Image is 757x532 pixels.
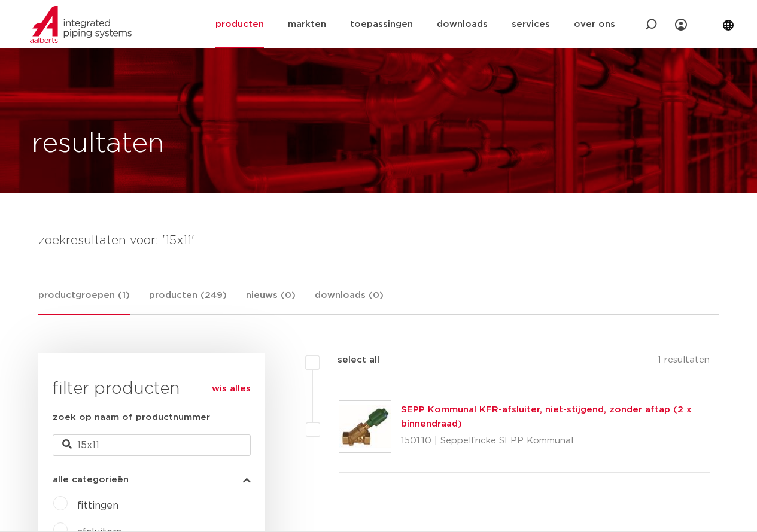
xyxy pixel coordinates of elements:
[53,475,129,484] span: alle categorieën
[38,288,130,315] a: productgroepen (1)
[149,288,227,314] a: producten (249)
[339,401,391,452] img: Thumbnail for SEPP Kommunal KFR-afsluiter, niet-stijgend, zonder aftap (2 x binnendraad)
[246,288,296,314] a: nieuws (0)
[53,434,251,456] input: zoeken
[320,353,379,367] label: select all
[32,125,165,163] h1: resultaten
[53,475,251,484] button: alle categorieën
[53,411,210,425] label: zoek op naam of productnummer
[401,431,710,451] p: 1501.10 | Seppelfricke SEPP Kommunal
[38,231,719,250] h4: zoekresultaten voor: '15x11'
[401,405,692,428] a: SEPP Kommunal KFR-afsluiter, niet-stijgend, zonder aftap (2 x binnendraad)
[77,501,118,510] a: fittingen
[315,288,384,314] a: downloads (0)
[658,353,710,372] p: 1 resultaten
[212,382,251,396] a: wis alles
[53,377,251,401] h3: filter producten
